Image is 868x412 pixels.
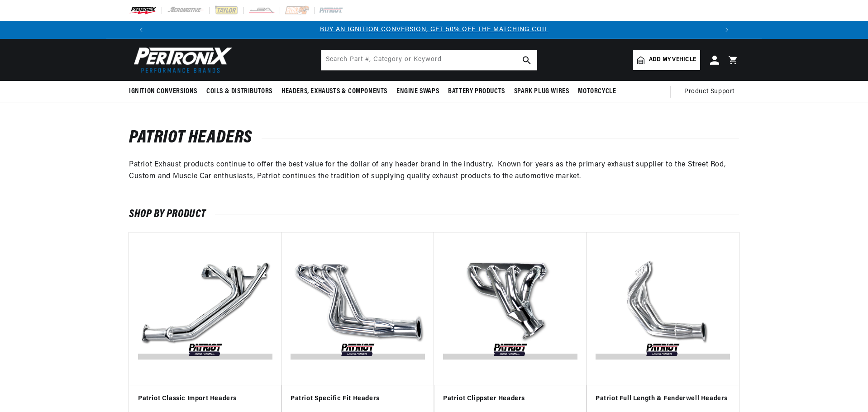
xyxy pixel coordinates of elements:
h1: Patriot Headers [129,130,739,146]
img: Patriot-Clippster-Headers-v1588104121313.jpg [443,242,577,376]
summary: Coils & Distributors [202,81,277,102]
div: 1 of 3 [150,25,718,35]
summary: Engine Swaps [392,81,444,102]
h3: Patriot Classic Import Headers [138,394,272,403]
h3: Patriot Specific Fit Headers [291,394,425,403]
summary: Spark Plug Wires [510,81,574,102]
summary: Headers, Exhausts & Components [277,81,392,102]
img: Patriot-Specific-Fit-Headers-v1588104112434.jpg [291,242,425,376]
span: Ignition Conversions [129,87,197,96]
span: Coils & Distributors [206,87,272,96]
span: Headers, Exhausts & Components [281,87,387,96]
button: search button [517,50,537,70]
img: Pertronix [129,44,233,76]
img: Patriot-Classic-Import-Headers-v1588104940254.jpg [138,242,272,376]
button: Translation missing: en.sections.announcements.next_announcement [718,21,736,39]
a: BUY AN IGNITION CONVERSION, GET 50% OFF THE MATCHING COIL [320,26,548,33]
span: Spark Plug Wires [514,87,569,96]
span: Battery Products [448,87,505,96]
a: Add my vehicle [633,50,700,70]
span: Motorcycle [578,87,616,96]
p: Patriot Exhaust products continue to offer the best value for the dollar of any header brand in t... [129,159,739,182]
span: Engine Swaps [396,87,439,96]
div: Announcement [150,25,718,35]
slideshow-component: Translation missing: en.sections.announcements.announcement_bar [106,21,762,39]
summary: Motorcycle [573,81,620,102]
span: Add my vehicle [649,56,696,64]
summary: Ignition Conversions [129,81,202,102]
input: Search Part #, Category or Keyword [321,50,537,70]
h3: Patriot Clippster Headers [443,394,577,403]
span: Product Support [684,87,734,97]
summary: Product Support [684,81,739,103]
h2: SHOP BY PRODUCT [129,210,739,219]
img: Patriot-Fenderwell-111-v1590437195265.jpg [596,242,730,376]
h3: Patriot Full Length & Fenderwell Headers [596,394,730,403]
button: Translation missing: en.sections.announcements.previous_announcement [132,21,150,39]
summary: Battery Products [444,81,510,102]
